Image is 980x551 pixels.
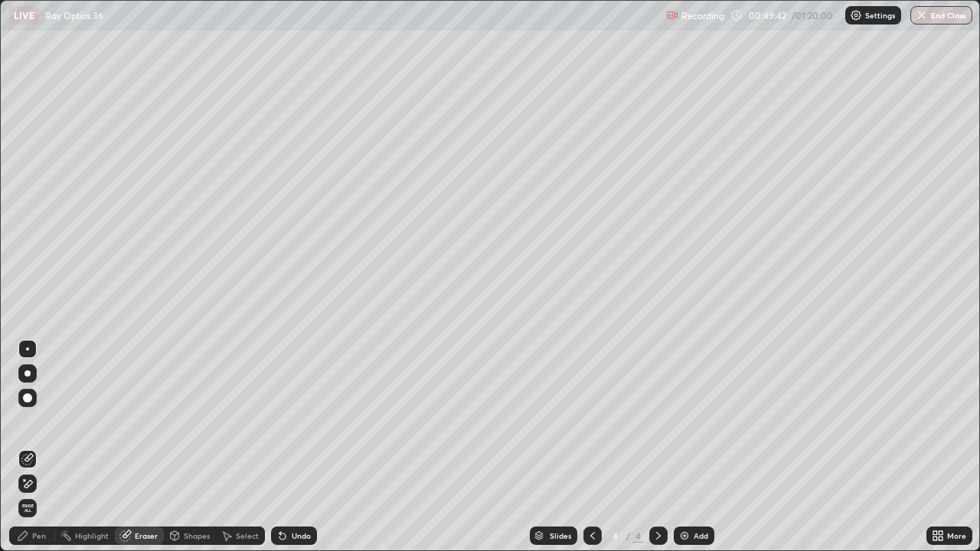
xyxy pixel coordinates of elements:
p: Settings [865,11,895,19]
button: End Class [910,6,972,24]
p: Recording [681,10,724,21]
div: 4 [634,529,643,543]
span: Erase all [19,504,36,513]
div: Eraser [135,532,158,540]
div: Undo [292,532,311,540]
div: Highlight [75,532,109,540]
div: 4 [608,531,623,540]
img: end-class-cross [916,9,928,21]
img: recording.375f2c34.svg [666,9,678,21]
div: / [626,531,631,540]
p: LIVE [14,9,34,21]
div: Pen [32,532,46,540]
img: class-settings-icons [850,9,862,21]
div: Select [236,532,259,540]
div: Add [694,532,708,540]
div: More [947,532,966,540]
img: add-slide-button [678,530,691,542]
div: Slides [550,532,571,540]
p: Ray Optics 36 [45,9,103,21]
div: Shapes [184,532,210,540]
